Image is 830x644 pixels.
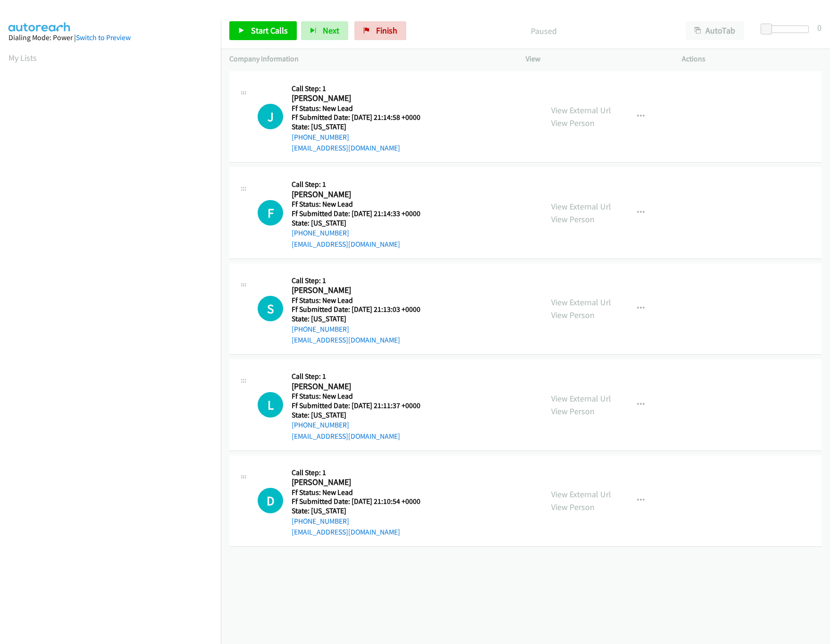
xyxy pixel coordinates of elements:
p: Company Information [229,53,509,65]
h5: Ff Status: New Lead [292,488,432,497]
a: [PHONE_NUMBER] [292,228,349,237]
a: View External Url [551,393,611,404]
h5: Call Step: 1 [292,372,432,381]
div: The call is yet to be attempted [258,104,283,129]
h5: State: [US_STATE] [292,314,432,324]
a: Start Calls [229,21,297,40]
h5: Call Step: 1 [292,276,432,285]
button: AutoTab [686,21,744,40]
a: View External Url [551,489,611,500]
iframe: Dialpad [8,73,221,521]
h2: [PERSON_NAME] [292,93,432,104]
h5: Ff Status: New Lead [292,296,432,305]
a: [EMAIL_ADDRESS][DOMAIN_NAME] [292,240,400,249]
h2: [PERSON_NAME] [292,381,432,392]
a: View Person [551,214,595,225]
a: [PHONE_NUMBER] [292,517,349,526]
p: Paused [419,25,669,37]
div: The call is yet to be attempted [258,488,283,513]
h5: Ff Submitted Date: [DATE] 21:10:54 +0000 [292,497,432,506]
a: [EMAIL_ADDRESS][DOMAIN_NAME] [292,432,400,441]
div: 0 [817,21,822,34]
h5: Ff Status: New Lead [292,200,432,209]
h5: State: [US_STATE] [292,506,432,516]
a: Switch to Preview [76,33,131,42]
h1: L [258,392,283,418]
a: Finish [354,21,406,40]
h5: Ff Submitted Date: [DATE] 21:14:33 +0000 [292,209,432,218]
div: Delay between calls (in seconds) [765,25,809,33]
h5: State: [US_STATE] [292,122,432,132]
a: [PHONE_NUMBER] [292,325,349,334]
a: [EMAIL_ADDRESS][DOMAIN_NAME] [292,143,400,152]
h5: Ff Submitted Date: [DATE] 21:14:58 +0000 [292,113,432,122]
h2: [PERSON_NAME] [292,477,432,488]
a: View External Url [551,297,611,308]
a: [PHONE_NUMBER] [292,420,349,429]
a: View Person [551,502,595,512]
h2: [PERSON_NAME] [292,189,432,200]
div: The call is yet to be attempted [258,296,283,321]
h2: [PERSON_NAME] [292,285,432,296]
h5: Call Step: 1 [292,180,432,189]
h5: Ff Submitted Date: [DATE] 21:13:03 +0000 [292,305,432,314]
a: View Person [551,309,595,320]
h1: F [258,200,283,226]
div: The call is yet to be attempted [258,392,283,418]
h5: State: [US_STATE] [292,410,432,420]
div: Dialing Mode: Power | [8,32,212,43]
a: View Person [551,117,595,128]
div: The call is yet to be attempted [258,200,283,226]
a: My Lists [8,52,37,63]
h5: Ff Status: New Lead [292,104,432,113]
span: Next [323,25,339,36]
h5: State: [US_STATE] [292,218,432,228]
h1: S [258,296,283,321]
button: Next [301,21,348,40]
p: Actions [682,53,822,65]
span: Start Calls [251,25,288,36]
a: [EMAIL_ADDRESS][DOMAIN_NAME] [292,527,400,536]
a: View Person [551,406,595,417]
a: View External Url [551,105,611,116]
a: View External Url [551,201,611,212]
h5: Call Step: 1 [292,84,432,93]
a: [PHONE_NUMBER] [292,133,349,142]
h1: J [258,104,283,129]
h1: D [258,488,283,513]
h5: Call Step: 1 [292,468,432,477]
span: Finish [376,25,397,36]
h5: Ff Submitted Date: [DATE] 21:11:37 +0000 [292,401,432,410]
h5: Ff Status: New Lead [292,392,432,401]
a: [EMAIL_ADDRESS][DOMAIN_NAME] [292,335,400,344]
p: View [526,53,665,65]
